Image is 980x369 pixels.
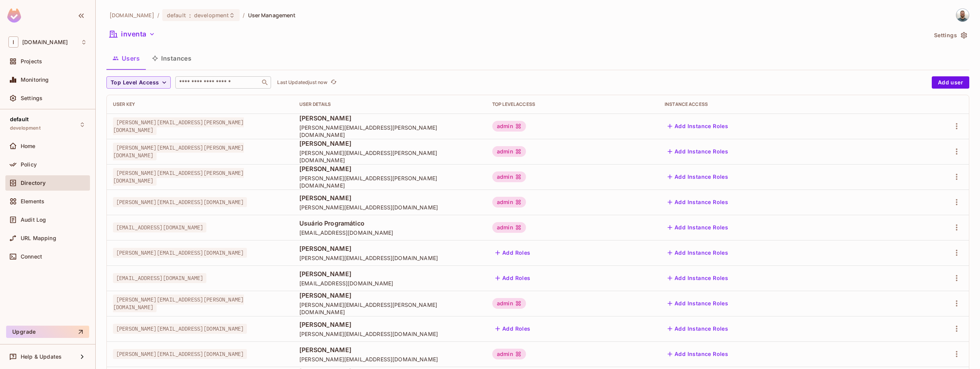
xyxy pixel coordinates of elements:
button: refresh [329,78,338,87]
span: Usuário Programático [299,219,480,227]
button: Add Instance Roles [665,221,731,234]
div: admin [492,349,526,359]
div: admin [492,222,526,233]
span: Top Level Access [111,78,159,87]
button: Add Instance Roles [665,247,731,259]
span: [PERSON_NAME][EMAIL_ADDRESS][PERSON_NAME][DOMAIN_NAME] [299,124,480,138]
div: Instance Access [665,101,889,107]
span: URL Mapping [21,235,56,241]
span: the active workspace [109,12,154,19]
div: admin [492,197,526,208]
span: [PERSON_NAME] [299,244,480,253]
button: Instances [146,49,198,68]
span: [EMAIL_ADDRESS][DOMAIN_NAME] [299,280,480,287]
div: admin [492,298,526,309]
button: Add Instance Roles [665,120,731,132]
span: [PERSON_NAME][EMAIL_ADDRESS][PERSON_NAME][DOMAIN_NAME] [299,175,480,189]
div: User Key [113,101,287,107]
li: / [243,12,245,19]
span: [PERSON_NAME][EMAIL_ADDRESS][PERSON_NAME][DOMAIN_NAME] [299,149,480,164]
button: Add Instance Roles [665,145,731,158]
span: Directory [21,180,46,186]
span: [PERSON_NAME][EMAIL_ADDRESS][DOMAIN_NAME] [113,197,247,207]
span: User Management [248,12,296,19]
span: Policy [21,161,37,168]
span: Home [21,143,36,149]
img: Giulio Fracasso [956,9,969,21]
span: [PERSON_NAME] [299,270,480,278]
span: [EMAIL_ADDRESS][DOMAIN_NAME] [113,222,206,232]
span: [PERSON_NAME] [299,346,480,354]
span: [PERSON_NAME][EMAIL_ADDRESS][PERSON_NAME][DOMAIN_NAME] [113,117,244,135]
button: Add Roles [492,323,534,335]
span: Projects [21,58,42,64]
span: [PERSON_NAME][EMAIL_ADDRESS][DOMAIN_NAME] [113,324,247,334]
span: [PERSON_NAME][EMAIL_ADDRESS][PERSON_NAME][DOMAIN_NAME] [113,295,244,312]
button: Add Instance Roles [665,348,731,360]
button: inventa [106,28,158,40]
span: I [8,36,18,48]
button: Add Instance Roles [665,272,731,284]
button: Add user [932,76,969,89]
span: [PERSON_NAME][EMAIL_ADDRESS][DOMAIN_NAME] [113,248,247,258]
span: [PERSON_NAME][EMAIL_ADDRESS][DOMAIN_NAME] [299,204,480,211]
span: [PERSON_NAME] [299,320,480,329]
span: [PERSON_NAME] [299,291,480,300]
span: [EMAIL_ADDRESS][DOMAIN_NAME] [113,273,206,283]
button: Add Instance Roles [665,323,731,335]
span: default [10,116,29,122]
span: Click to refresh data [327,78,338,87]
span: Workspace: inventa.shop [22,39,68,45]
button: Add Instance Roles [665,171,731,183]
span: [PERSON_NAME] [299,139,480,148]
li: / [157,12,159,19]
span: [PERSON_NAME][EMAIL_ADDRESS][PERSON_NAME][DOMAIN_NAME] [113,143,244,160]
span: [PERSON_NAME][EMAIL_ADDRESS][DOMAIN_NAME] [113,349,247,359]
span: : [189,12,191,18]
button: Add Roles [492,247,534,259]
div: admin [492,121,526,132]
div: admin [492,146,526,157]
span: [EMAIL_ADDRESS][DOMAIN_NAME] [299,229,480,236]
button: Add Roles [492,272,534,284]
p: Last Updated just now [277,79,327,86]
span: Help & Updates [21,354,62,360]
span: refresh [330,79,337,86]
button: Add Instance Roles [665,297,731,310]
span: Settings [21,95,42,101]
button: Users [106,49,146,68]
button: Top Level Access [106,76,171,89]
div: Top Level Access [492,101,652,107]
span: development [194,12,229,19]
button: Upgrade [6,326,89,338]
span: Audit Log [21,217,46,223]
span: [PERSON_NAME][EMAIL_ADDRESS][PERSON_NAME][DOMAIN_NAME] [299,301,480,316]
span: development [10,125,41,131]
span: Monitoring [21,77,49,83]
span: Connect [21,254,42,260]
span: Elements [21,198,44,204]
span: default [167,12,186,19]
span: [PERSON_NAME][EMAIL_ADDRESS][PERSON_NAME][DOMAIN_NAME] [113,168,244,186]
img: SReyMgAAAABJRU5ErkJggg== [7,8,21,23]
button: Add Instance Roles [665,196,731,208]
span: [PERSON_NAME][EMAIL_ADDRESS][DOMAIN_NAME] [299,254,480,262]
span: [PERSON_NAME] [299,114,480,122]
div: admin [492,171,526,182]
span: [PERSON_NAME][EMAIL_ADDRESS][DOMAIN_NAME] [299,356,480,363]
span: [PERSON_NAME][EMAIL_ADDRESS][DOMAIN_NAME] [299,330,480,338]
span: [PERSON_NAME] [299,194,480,202]
span: [PERSON_NAME] [299,165,480,173]
div: User Details [299,101,480,107]
button: Settings [931,29,969,41]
